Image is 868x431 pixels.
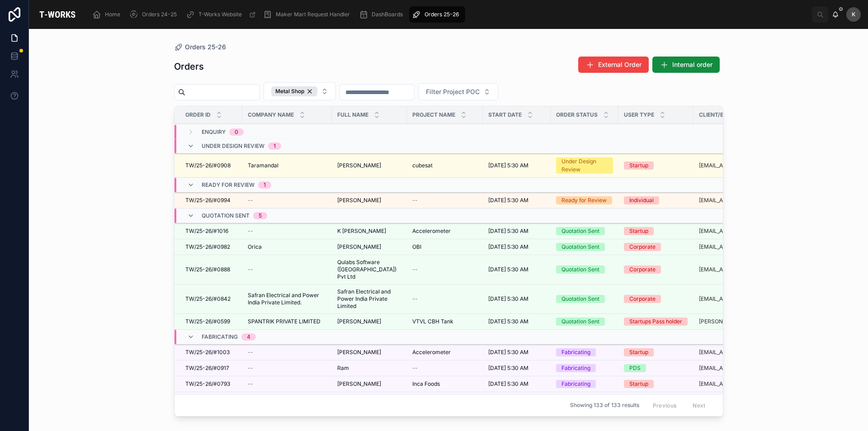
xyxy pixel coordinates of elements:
a: TW/25-26/#0888 [185,266,237,273]
a: [EMAIL_ADDRESS][DOMAIN_NAME] [699,349,778,356]
div: Metal Shop [271,86,317,96]
a: TW/25-26/#0793 [185,380,237,388]
a: Corporate [624,295,688,303]
a: Home [90,6,127,23]
span: K [852,11,855,18]
span: Quotation Sent [202,212,250,219]
div: scrollable content [86,5,812,24]
span: Maker Mart Request Handler [276,11,350,18]
div: Corporate [629,295,656,303]
a: [EMAIL_ADDRESS][DOMAIN_NAME] [699,243,778,251]
span: SPANTRIK PRIVATE LIMITED [248,318,321,325]
a: [PERSON_NAME][EMAIL_ADDRESS][DOMAIN_NAME] [699,318,778,325]
span: [DATE] 5:30 AM [488,197,528,204]
span: User Type [624,111,654,118]
span: Orders 24-25 [142,11,177,18]
a: [EMAIL_ADDRESS][PERSON_NAME][DOMAIN_NAME] [699,295,778,303]
a: Fabricating [556,380,613,388]
a: Startup [624,348,688,356]
button: Unselect METAL_SHOP [271,86,317,96]
span: [DATE] 5:30 AM [488,266,528,273]
a: TW/25-26/#0917 [185,365,237,372]
span: Taramandal [248,162,278,169]
div: Quotation Sent [561,227,599,235]
span: Ram [337,365,349,372]
span: -- [248,380,253,388]
span: [DATE] 5:30 AM [488,227,528,235]
a: Startup [624,227,688,235]
span: [DATE] 5:30 AM [488,162,528,169]
a: [EMAIL_ADDRESS][DOMAIN_NAME] [699,197,778,204]
a: [DATE] 5:30 AM [488,162,545,169]
a: [PERSON_NAME] [337,380,401,388]
span: Inca Foods [412,380,440,388]
a: Corporate [624,243,688,251]
span: Orders 25-26 [425,11,459,18]
a: Startups Pass holder [624,317,688,326]
a: Inca Foods [412,380,477,388]
a: Corporate [624,265,688,274]
div: Fabricating [561,348,590,356]
span: -- [248,197,253,204]
div: Ready for Review [561,196,607,204]
a: TW/25-26/#1003 [185,349,237,356]
a: TW/25-26/#1016 [185,227,237,235]
span: TW/25-26/#1016 [185,227,228,235]
a: [PERSON_NAME] [337,162,401,169]
a: Quotation Sent [556,243,613,251]
a: Fabricating [556,364,613,372]
span: Client/Employee Email [699,111,767,118]
span: [PERSON_NAME] [337,197,381,204]
span: [DATE] 5:30 AM [488,318,528,325]
span: Orica [248,243,262,251]
h1: Orders [174,60,204,73]
a: Ready for Review [556,196,613,204]
span: Accelerometer [412,227,451,235]
a: [DATE] 5:30 AM [488,266,545,273]
span: Full Name [337,111,368,118]
a: OBI [412,243,477,251]
span: -- [412,295,418,303]
span: VTVL CBH Tank [412,318,453,325]
span: [PERSON_NAME] [337,243,381,251]
span: DashBoards [372,11,403,18]
a: [EMAIL_ADDRESS][DOMAIN_NAME] [699,365,778,372]
div: 1 [274,142,276,150]
a: [DATE] 5:30 AM [488,243,545,251]
div: 5 [259,212,262,219]
span: -- [248,349,253,356]
a: [DATE] 5:30 AM [488,318,545,325]
span: TW/25-26/#0793 [185,380,230,388]
span: [DATE] 5:30 AM [488,295,528,303]
div: Corporate [629,243,656,251]
div: 4 [247,333,250,341]
div: Startup [629,380,648,388]
div: Fabricating [561,380,590,388]
span: [PERSON_NAME] [337,162,381,169]
a: [DATE] 5:30 AM [488,227,545,235]
span: Enquiry [202,128,226,136]
div: Quotation Sent [561,243,599,251]
span: TW/25-26/#0994 [185,197,231,204]
a: Accelerometer [412,349,477,356]
a: -- [248,227,326,235]
span: TW/25-26/#0917 [185,365,229,372]
a: TW/25-26/#0599 [185,318,237,325]
span: Ready for Review [202,181,255,189]
span: [DATE] 5:30 AM [488,380,528,388]
a: Accelerometer [412,227,477,235]
a: Safran Electrical and Power India Private Limited. [248,292,326,306]
span: Start Date [488,111,522,118]
span: [DATE] 5:30 AM [488,243,528,251]
a: Orica [248,243,326,251]
div: PDS [629,364,641,372]
a: Safran Electrical and Power India Private Limited [337,288,401,310]
a: Startup [624,380,688,388]
div: Under Design Review [561,157,608,174]
div: Quotation Sent [561,295,599,303]
span: Home [105,11,120,18]
span: -- [248,227,253,235]
a: [DATE] 5:30 AM [488,295,545,303]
